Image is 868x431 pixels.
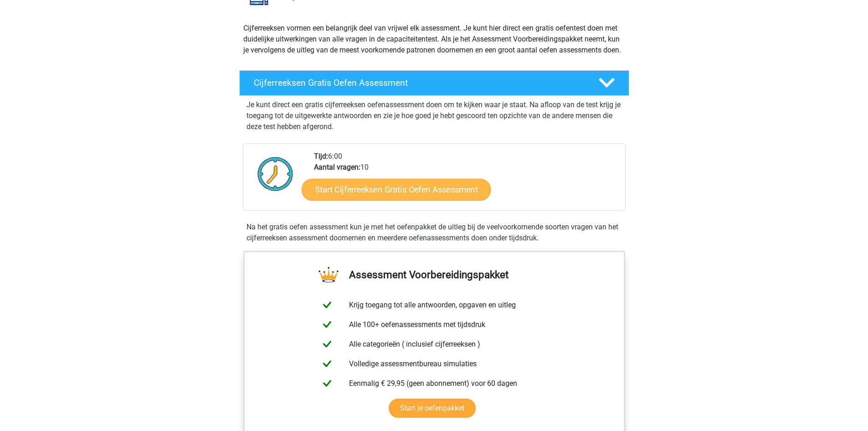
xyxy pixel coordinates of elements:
p: Je kunt direct een gratis cijferreeksen oefenassessment doen om te kijken waar je staat. Na afloo... [247,99,622,132]
p: Cijferreeksen vormen een belangrijk deel van vrijwel elk assessment. Je kunt hier direct een grat... [243,23,625,56]
a: Cijferreeksen Gratis Oefen Assessment [236,70,633,96]
div: Na het gratis oefen assessment kun je met het oefenpakket de uitleg bij de veelvoorkomende soorte... [243,222,626,244]
b: Aantal vragen: [314,163,360,171]
a: Start Cijferreeksen Gratis Oefen Assessment [302,178,491,200]
h4: Cijferreeksen Gratis Oefen Assessment [254,78,584,88]
b: Tijd: [314,152,328,161]
a: Start je oefenpakket [389,399,476,418]
div: 6:00 10 [307,151,625,210]
img: Klok [252,151,298,197]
